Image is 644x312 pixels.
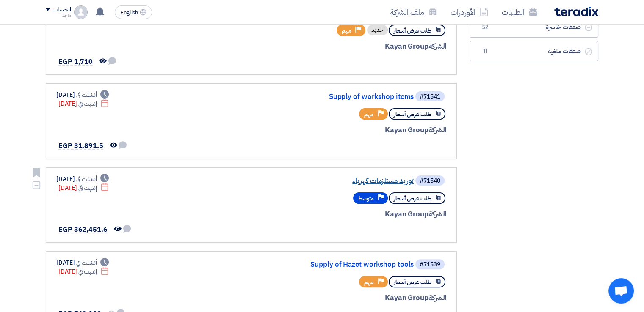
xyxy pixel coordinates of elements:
div: ماجد [46,13,71,18]
div: Open chat [608,278,634,304]
div: #71540 [420,178,440,184]
a: الأوردرات [444,2,495,22]
div: Kayan Group [243,293,446,304]
div: Kayan Group [243,41,446,52]
a: صفقات خاسرة52 [470,17,598,38]
a: صفقات ملغية11 [470,41,598,62]
img: profile_test.png [74,5,88,19]
button: English [115,5,152,19]
div: [DATE] [58,267,109,276]
span: 52 [480,23,490,32]
span: طلب عرض أسعار [394,110,431,118]
span: إنتهت في [78,267,97,276]
span: مهم [364,110,374,118]
div: [DATE] [58,99,109,108]
span: إنتهت في [78,183,97,192]
a: توريد مستلزمات كهرباء [244,177,414,185]
div: Kayan Group [243,125,446,136]
span: متوسط [358,194,374,203]
div: [DATE] [56,175,109,183]
span: مهم [364,278,374,286]
div: #71539 [420,262,440,268]
div: جديد [367,25,388,35]
div: #71541 [420,94,440,100]
a: Supply of workshop items [244,93,414,101]
a: Supply of Hazet workshop tools [244,261,414,268]
span: EGP 1,710 [58,57,93,67]
span: إنتهت في [78,99,97,108]
div: [DATE] [58,183,109,192]
span: الشركة [428,209,447,219]
span: طلب عرض أسعار [394,278,431,286]
span: طلب عرض أسعار [394,27,431,35]
span: EGP 362,451.6 [58,224,108,235]
div: Kayan Group [243,209,446,220]
span: الشركة [428,41,447,52]
div: [DATE] [56,258,109,267]
span: EGP 31,891.5 [58,141,103,151]
img: Teradix logo [554,7,598,16]
span: أنشئت في [76,258,97,267]
a: ملف الشركة [384,2,444,22]
a: الطلبات [495,2,544,22]
span: أنشئت في [76,175,97,183]
div: الحساب [53,6,71,14]
span: أنشئت في [76,90,97,99]
span: الشركة [428,125,447,135]
span: 11 [480,47,490,56]
div: [DATE] [56,90,109,99]
span: English [120,10,138,16]
span: الشركة [428,293,447,303]
span: طلب عرض أسعار [394,194,431,203]
span: مهم [342,27,351,35]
